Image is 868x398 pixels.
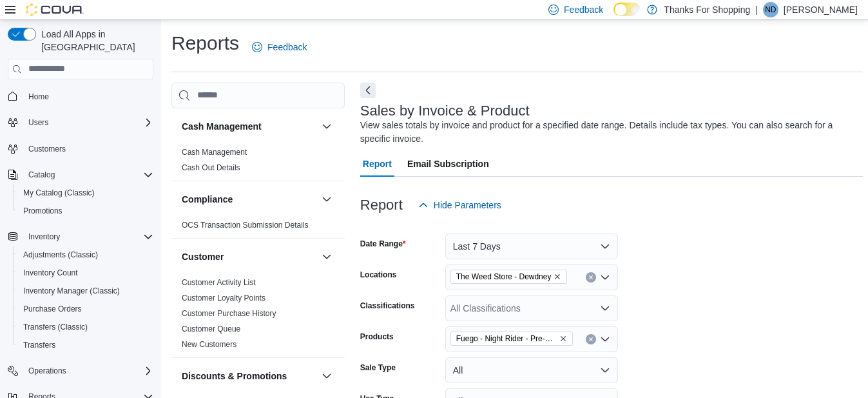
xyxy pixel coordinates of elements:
[23,167,60,183] button: Catalog
[182,324,240,334] span: Customer Queue
[247,34,312,60] a: Feedback
[18,283,153,299] span: Inventory Manager (Classic)
[434,199,501,212] span: Hide Parameters
[182,147,247,157] span: Cash Management
[3,114,159,132] button: Users
[13,318,159,336] button: Transfers (Classic)
[182,308,276,319] span: Customer Purchase History
[763,2,778,17] div: Nikki Dusyk
[23,141,153,157] span: Customers
[784,2,858,17] p: [PERSON_NAME]
[23,229,65,244] button: Inventory
[445,357,618,383] button: All
[23,304,82,314] span: Purchase Orders
[450,332,573,346] span: Fuego - Night Rider - Pre-Roll - 2 x 1g
[23,229,153,244] span: Inventory
[18,203,68,219] a: Promotions
[23,340,55,350] span: Transfers
[360,197,403,213] h3: Report
[3,87,159,106] button: Home
[36,28,153,54] span: Load All Apps in [GEOGRAPHIC_DATA]
[182,309,276,318] a: Customer Purchase History
[182,221,309,230] a: OCS Transaction Submission Details
[23,141,71,157] a: Customers
[18,185,100,201] a: My Catalog (Classic)
[319,368,334,384] button: Discounts & Promotions
[18,319,153,335] span: Transfers (Classic)
[600,272,610,283] button: Open list of options
[18,301,153,317] span: Purchase Orders
[171,30,239,56] h1: Reports
[267,41,307,54] span: Feedback
[319,192,334,207] button: Compliance
[3,139,159,158] button: Customers
[182,293,265,303] span: Customer Loyalty Points
[171,275,345,357] div: Customer
[613,16,614,17] span: Dark Mode
[445,234,618,259] button: Last 7 Days
[360,239,406,249] label: Date Range
[171,217,345,238] div: Compliance
[456,270,552,283] span: The Weed Store - Dewdney
[13,184,159,202] button: My Catalog (Classic)
[182,193,233,206] h3: Compliance
[182,340,236,349] a: New Customers
[182,278,256,287] a: Customer Activity List
[18,185,153,201] span: My Catalog (Classic)
[23,89,54,104] a: Home
[13,300,159,318] button: Purchase Orders
[182,370,287,383] h3: Discounts & Promotions
[182,324,240,333] a: Customer Queue
[28,117,48,128] span: Users
[182,294,265,303] a: Customer Loyalty Points
[3,362,159,380] button: Operations
[360,301,415,311] label: Classifications
[182,148,247,157] a: Cash Management
[18,337,153,353] span: Transfers
[18,265,153,281] span: Inventory Count
[600,334,610,344] button: Open list of options
[360,270,397,280] label: Locations
[171,144,345,181] div: Cash Management
[182,193,316,206] button: Compliance
[18,247,103,263] a: Adjustments (Classic)
[182,220,309,230] span: OCS Transaction Submission Details
[23,363,72,379] button: Operations
[23,88,153,104] span: Home
[28,92,49,102] span: Home
[13,202,159,220] button: Promotions
[182,163,240,173] span: Cash Out Details
[360,363,396,373] label: Sale Type
[182,120,316,133] button: Cash Management
[23,250,98,260] span: Adjustments (Classic)
[18,283,125,299] a: Inventory Manager (Classic)
[182,339,236,350] span: New Customers
[360,332,394,342] label: Products
[28,170,55,180] span: Catalog
[360,83,376,98] button: Next
[23,322,88,332] span: Transfers (Classic)
[23,167,153,183] span: Catalog
[18,203,153,219] span: Promotions
[18,319,93,335] a: Transfers (Classic)
[600,303,610,313] button: Open list of options
[13,246,159,264] button: Adjustments (Classic)
[765,2,776,17] span: ND
[18,337,61,353] a: Transfers
[360,103,530,119] h3: Sales by Invoice & Product
[554,273,561,281] button: Remove The Weed Store - Dewdney from selection in this group
[23,188,95,198] span: My Catalog (Classic)
[664,2,750,17] p: Thanks For Shopping
[413,192,506,218] button: Hide Parameters
[450,270,568,284] span: The Weed Store - Dewdney
[13,282,159,300] button: Inventory Manager (Classic)
[18,301,87,317] a: Purchase Orders
[319,119,334,134] button: Cash Management
[586,272,596,283] button: Clear input
[182,120,262,133] h3: Cash Management
[13,264,159,282] button: Inventory Count
[23,286,120,296] span: Inventory Manager (Classic)
[360,119,856,146] div: View sales totals by invoice and product for a specified date range. Details include tax types. Y...
[23,268,78,278] span: Inventory Count
[28,366,66,376] span: Operations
